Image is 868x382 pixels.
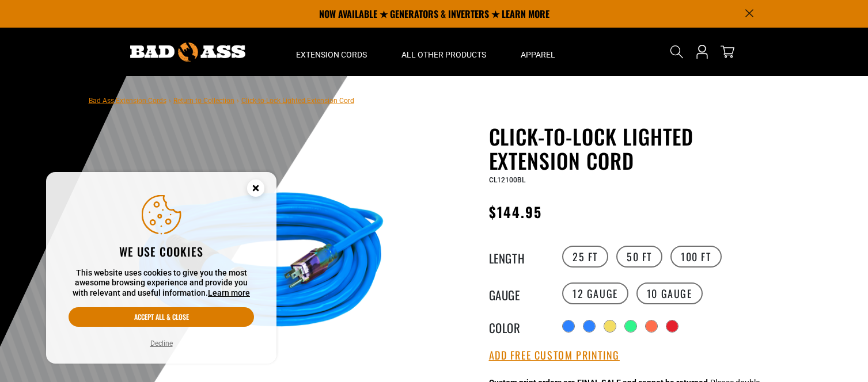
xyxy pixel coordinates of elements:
span: Click-to-Lock Lighted Extension Cord [241,97,354,105]
a: Learn more [208,288,250,297]
span: › [237,97,239,105]
legend: Gauge [489,286,547,301]
span: CL12100BL [489,176,525,184]
a: Return to Collection [173,97,234,105]
h2: We use cookies [69,244,254,259]
a: Bad Ass Extension Cords [89,97,166,105]
p: This website uses cookies to give you the most awesome browsing experience and provide you with r... [69,268,254,299]
nav: breadcrumbs [89,93,354,107]
legend: Length [489,249,547,264]
label: 50 FT [616,246,662,268]
summary: Apparel [503,28,573,76]
button: Decline [147,338,176,349]
label: 12 Gauge [562,282,628,304]
span: All Other Products [401,49,486,60]
h1: Click-to-Lock Lighted Extension Cord [489,124,771,173]
button: Add Free Custom Printing [489,349,620,362]
summary: All Other Products [384,28,503,76]
button: Accept all & close [69,307,254,327]
span: $144.95 [489,201,543,222]
span: Apparel [521,49,555,60]
span: Extension Cords [296,49,367,60]
span: › [169,97,171,105]
aside: Cookie Consent [46,172,276,364]
img: Bad Ass Extension Cords [130,43,245,62]
label: 100 FT [670,246,722,268]
summary: Extension Cords [279,28,384,76]
summary: Search [668,43,686,61]
label: 25 FT [562,246,608,268]
label: 10 Gauge [636,282,703,304]
legend: Color [489,319,547,334]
